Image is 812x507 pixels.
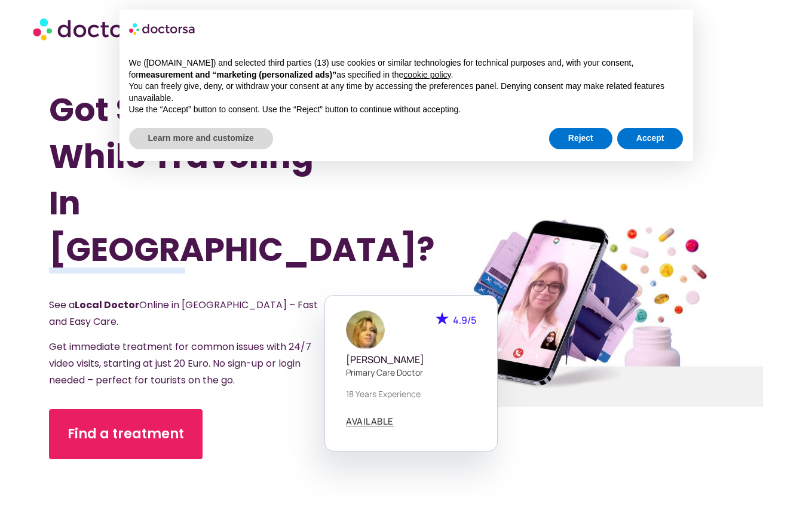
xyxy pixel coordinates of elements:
a: cookie policy [403,70,451,79]
p: You can freely give, deny, or withdraw your consent at any time by accessing the preferences pane... [129,81,684,104]
p: We ([DOMAIN_NAME]) and selected third parties (13) use cookies or similar technologies for techni... [129,57,684,81]
span: See a Online in [GEOGRAPHIC_DATA] – Fast and Easy Care. [49,298,318,328]
a: Find a treatment [49,409,203,459]
span: Find a treatment [68,425,184,444]
img: logo [129,19,196,38]
button: Reject [549,128,612,149]
p: Primary care doctor [346,366,476,379]
strong: measurement and “marketing (personalized ads)” [139,70,336,79]
span: Get immediate treatment for common issues with 24/7 video visits, starting at just 20 Euro. No si... [49,340,311,387]
button: Accept [617,128,684,149]
h1: Got Sick While Traveling In [GEOGRAPHIC_DATA]? [49,87,353,273]
a: AVAILABLE [346,417,394,426]
span: 4.9/5 [453,314,476,327]
p: Use the “Accept” button to consent. Use the “Reject” button to continue without accepting. [129,104,684,116]
p: 18 years experience [346,388,476,400]
strong: Local Doctor [75,298,139,312]
button: Learn more and customize [129,128,273,149]
h5: [PERSON_NAME] [346,354,476,365]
